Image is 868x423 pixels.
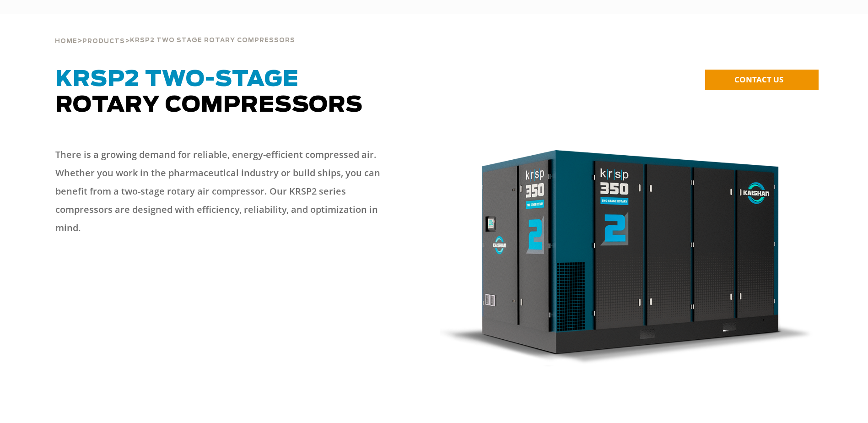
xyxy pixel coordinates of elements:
[440,150,814,367] img: krsp350
[55,69,363,116] span: Rotary Compressors
[734,74,783,85] span: CONTACT US
[705,70,819,90] a: CONTACT US
[55,146,398,237] p: There is a growing demand for reliable, energy-efficient compressed air. Whether you work in the ...
[55,14,295,49] div: > >
[82,37,125,45] a: Products
[130,38,295,43] span: krsp2 two stage rotary compressors
[82,38,125,44] span: Products
[55,69,299,91] span: KRSP2 Two-Stage
[55,38,77,44] span: Home
[55,37,77,45] a: Home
